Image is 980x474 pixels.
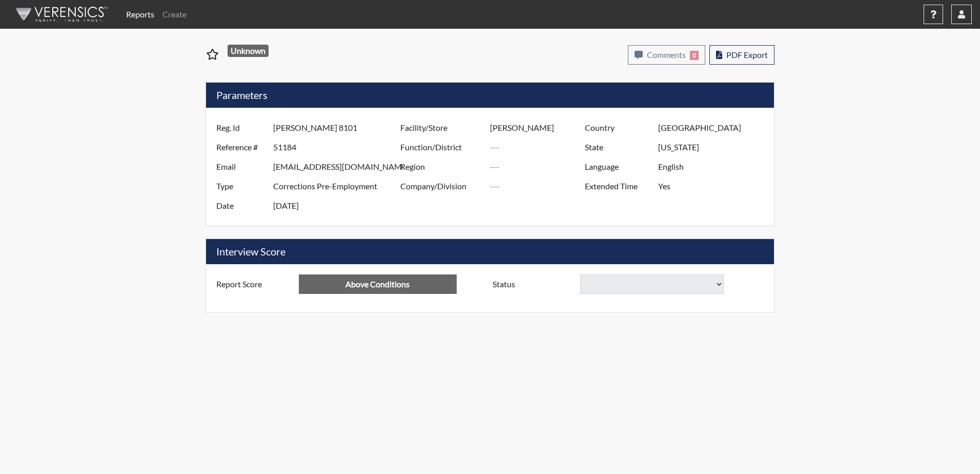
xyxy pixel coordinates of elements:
[690,51,699,60] span: 0
[658,176,771,196] input: ---
[209,157,273,176] label: Email
[273,157,403,176] input: ---
[122,4,158,25] a: Reports
[299,274,457,294] input: ---
[490,118,587,137] input: ---
[228,45,269,57] span: Unknown
[628,45,705,65] button: Comments0
[658,157,771,176] input: ---
[577,157,658,176] label: Language
[209,118,273,137] label: Reg. Id
[490,157,587,176] input: ---
[577,137,658,157] label: State
[393,137,490,157] label: Function/District
[577,118,658,137] label: Country
[206,239,774,264] h5: Interview Score
[273,118,403,137] input: ---
[209,176,273,196] label: Type
[393,157,490,176] label: Region
[273,137,403,157] input: ---
[485,274,580,294] label: Status
[490,137,587,157] input: ---
[658,118,771,137] input: ---
[206,83,774,108] h5: Parameters
[209,137,273,157] label: Reference #
[577,176,658,196] label: Extended Time
[393,118,490,137] label: Facility/Store
[209,196,273,215] label: Date
[726,50,768,60] span: PDF Export
[647,50,686,60] span: Comments
[490,176,587,196] input: ---
[209,274,299,294] label: Report Score
[485,274,771,294] div: Document a decision to hire or decline a candiate
[273,196,403,215] input: ---
[658,137,771,157] input: ---
[158,4,191,25] a: Create
[273,176,403,196] input: ---
[709,45,774,65] button: PDF Export
[393,176,490,196] label: Company/Division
